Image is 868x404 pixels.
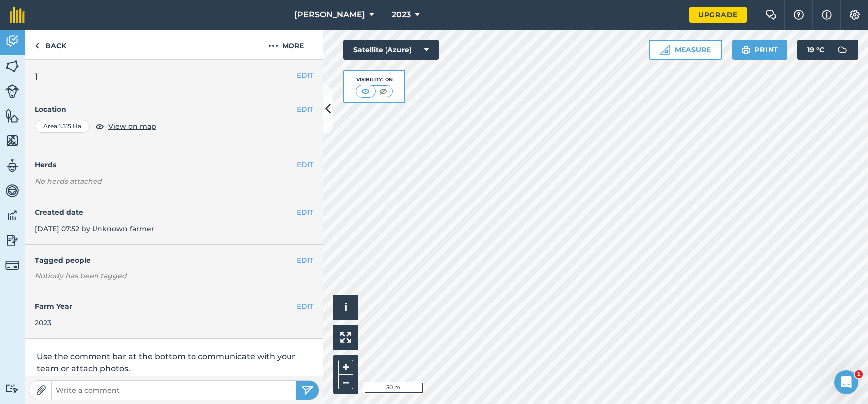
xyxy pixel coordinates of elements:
img: svg+xml;base64,PHN2ZyB4bWxucz0iaHR0cDovL3d3dy53My5vcmcvMjAwMC9zdmciIHdpZHRoPSI1NiIgaGVpZ2h0PSI2MC... [5,108,19,123]
span: 19 ° C [807,40,824,60]
img: svg+xml;base64,PD94bWwgdmVyc2lvbj0iMS4wIiBlbmNvZGluZz0idXRmLTgiPz4KPCEtLSBHZW5lcmF0b3I6IEFkb2JlIE... [5,34,19,49]
div: Area : 1.515 Ha [35,120,90,133]
span: 2023 [392,9,411,21]
button: View on map [96,120,156,132]
button: EDIT [297,70,313,81]
img: svg+xml;base64,PHN2ZyB4bWxucz0iaHR0cDovL3d3dy53My5vcmcvMjAwMC9zdmciIHdpZHRoPSI1MCIgaGVpZ2h0PSI0MC... [359,86,372,96]
img: svg+xml;base64,PHN2ZyB4bWxucz0iaHR0cDovL3d3dy53My5vcmcvMjAwMC9zdmciIHdpZHRoPSI1NiIgaGVpZ2h0PSI2MC... [5,59,19,74]
img: svg+xml;base64,PHN2ZyB4bWxucz0iaHR0cDovL3d3dy53My5vcmcvMjAwMC9zdmciIHdpZHRoPSI1NiIgaGVpZ2h0PSI2MC... [5,133,19,148]
button: 19 °C [797,40,858,60]
img: svg+xml;base64,PD94bWwgdmVyc2lvbj0iMS4wIiBlbmNvZGluZz0idXRmLTgiPz4KPCEtLSBHZW5lcmF0b3I6IEFkb2JlIE... [832,40,852,60]
button: i [333,295,358,320]
em: No herds attached [35,176,323,187]
button: + [338,360,353,375]
span: [PERSON_NAME] [294,9,365,21]
img: svg+xml;base64,PHN2ZyB4bWxucz0iaHR0cDovL3d3dy53My5vcmcvMjAwMC9zdmciIHdpZHRoPSIxNyIgaGVpZ2h0PSIxNy... [822,9,832,21]
img: svg+xml;base64,PHN2ZyB4bWxucz0iaHR0cDovL3d3dy53My5vcmcvMjAwMC9zdmciIHdpZHRoPSI1MCIgaGVpZ2h0PSI0MC... [377,86,389,96]
a: Upgrade [689,7,747,23]
img: svg+xml;base64,PD94bWwgdmVyc2lvbj0iMS4wIiBlbmNvZGluZz0idXRmLTgiPz4KPCEtLSBHZW5lcmF0b3I6IEFkb2JlIE... [5,233,19,248]
div: Visibility: On [356,76,393,84]
button: EDIT [297,301,313,312]
img: svg+xml;base64,PD94bWwgdmVyc2lvbj0iMS4wIiBlbmNvZGluZz0idXRmLTgiPz4KPCEtLSBHZW5lcmF0b3I6IEFkb2JlIE... [5,258,19,272]
img: svg+xml;base64,PD94bWwgdmVyc2lvbj0iMS4wIiBlbmNvZGluZz0idXRmLTgiPz4KPCEtLSBHZW5lcmF0b3I6IEFkb2JlIE... [5,84,19,98]
img: svg+xml;base64,PHN2ZyB4bWxucz0iaHR0cDovL3d3dy53My5vcmcvMjAwMC9zdmciIHdpZHRoPSI5IiBoZWlnaHQ9IjI0Ii... [35,40,39,52]
button: EDIT [297,159,313,170]
img: A question mark icon [793,10,805,20]
button: More [249,30,323,59]
h4: Location [35,104,313,115]
button: EDIT [297,207,313,218]
img: A cog icon [849,10,861,20]
button: EDIT [297,255,313,266]
img: Two speech bubbles overlapping with the left bubble in the forefront [765,10,777,20]
h4: Farm Year [35,301,313,312]
img: svg+xml;base64,PHN2ZyB4bWxucz0iaHR0cDovL3d3dy53My5vcmcvMjAwMC9zdmciIHdpZHRoPSIyNSIgaGVpZ2h0PSIyNC... [301,384,314,396]
img: Paperclip icon [36,385,46,395]
div: [DATE] 07:52 by Unknown farmer [25,197,323,245]
span: i [344,301,347,313]
div: 2023 [35,317,313,328]
button: Measure [649,40,722,60]
h4: Tagged people [35,255,313,266]
button: Print [732,40,788,60]
span: View on map [108,121,156,132]
h4: Herds [35,159,323,170]
button: EDIT [297,104,313,115]
button: Satellite (Azure) [343,40,439,60]
a: Back [25,30,76,59]
h4: Created date [35,207,313,218]
h2: 1 [35,70,313,84]
img: Four arrows, one pointing top left, one top right, one bottom right and the last bottom left [340,332,351,343]
img: Ruler icon [660,45,670,55]
img: svg+xml;base64,PD94bWwgdmVyc2lvbj0iMS4wIiBlbmNvZGluZz0idXRmLTgiPz4KPCEtLSBHZW5lcmF0b3I6IEFkb2JlIE... [5,208,19,223]
img: svg+xml;base64,PD94bWwgdmVyc2lvbj0iMS4wIiBlbmNvZGluZz0idXRmLTgiPz4KPCEtLSBHZW5lcmF0b3I6IEFkb2JlIE... [5,384,19,393]
iframe: Intercom live chat [834,370,858,394]
img: svg+xml;base64,PHN2ZyB4bWxucz0iaHR0cDovL3d3dy53My5vcmcvMjAwMC9zdmciIHdpZHRoPSIyMCIgaGVpZ2h0PSIyNC... [268,40,278,52]
input: Write a comment [52,383,296,397]
img: svg+xml;base64,PD94bWwgdmVyc2lvbj0iMS4wIiBlbmNvZGluZz0idXRmLTgiPz4KPCEtLSBHZW5lcmF0b3I6IEFkb2JlIE... [5,183,19,198]
img: svg+xml;base64,PD94bWwgdmVyc2lvbj0iMS4wIiBlbmNvZGluZz0idXRmLTgiPz4KPCEtLSBHZW5lcmF0b3I6IEFkb2JlIE... [5,158,19,173]
img: fieldmargin Logo [10,7,25,23]
span: 1 [855,370,863,378]
img: svg+xml;base64,PHN2ZyB4bWxucz0iaHR0cDovL3d3dy53My5vcmcvMjAwMC9zdmciIHdpZHRoPSIxOCIgaGVpZ2h0PSIyNC... [96,120,104,132]
button: – [338,375,353,389]
p: Use the comment bar at the bottom to communicate with your team or attach photos. [37,351,311,375]
div: Nobody has been tagged [35,271,313,281]
img: svg+xml;base64,PHN2ZyB4bWxucz0iaHR0cDovL3d3dy53My5vcmcvMjAwMC9zdmciIHdpZHRoPSIxOSIgaGVpZ2h0PSIyNC... [741,44,751,56]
